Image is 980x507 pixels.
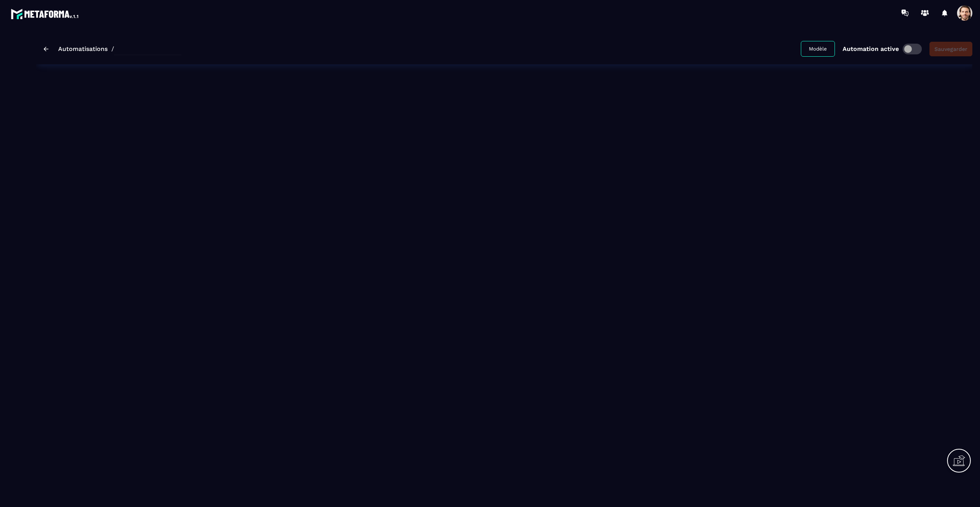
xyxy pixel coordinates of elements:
[801,41,835,57] button: Modèle
[44,47,49,51] img: arrow
[843,45,899,52] p: Automation active
[11,7,80,21] img: logo
[58,45,108,52] a: Automatisations
[111,45,114,52] span: /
